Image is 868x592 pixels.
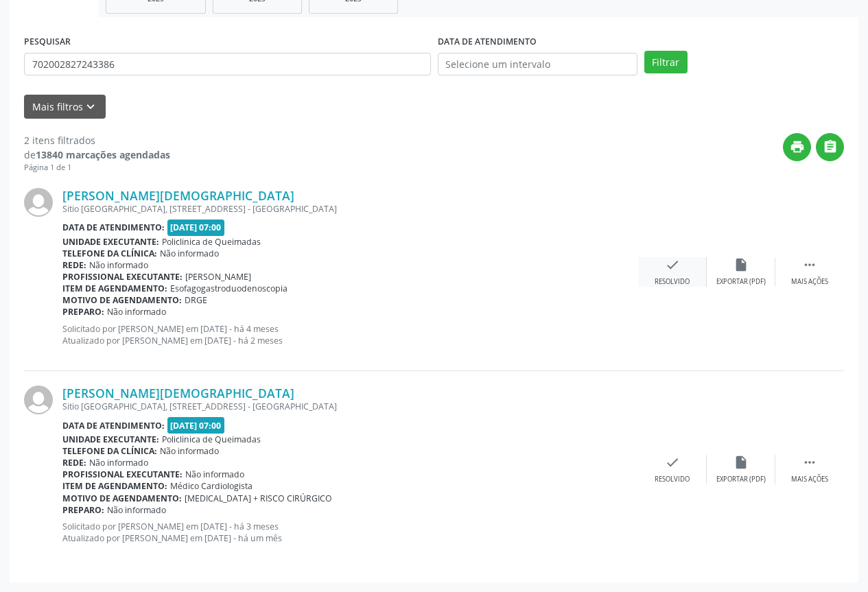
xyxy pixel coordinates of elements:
i: insert_drive_file [734,455,749,470]
div: Exportar (PDF) [716,277,766,287]
a: [PERSON_NAME][DEMOGRAPHIC_DATA] [62,386,294,401]
img: img [24,386,53,414]
b: Motivo de agendamento: [62,294,182,306]
button:  [816,133,844,161]
b: Motivo de agendamento: [62,493,182,504]
b: Data de atendimento: [62,222,165,233]
span: Não informado [107,504,166,516]
span: Não informado [185,469,244,480]
button: print [783,133,811,161]
span: Policlinica de Queimadas [162,434,261,445]
div: Sitio [GEOGRAPHIC_DATA], [STREET_ADDRESS] - [GEOGRAPHIC_DATA] [62,203,638,215]
img: img [24,188,53,217]
span: Esofagogastroduodenoscopia [170,283,288,294]
span: Não informado [89,457,148,469]
span: [DATE] 07:00 [167,417,225,433]
i:  [823,139,838,154]
b: Item de agendamento: [62,283,167,294]
label: PESQUISAR [24,32,71,53]
i: check [665,257,680,272]
span: Não informado [160,445,219,457]
div: Mais ações [791,475,828,484]
span: Não informado [107,306,166,318]
label: DATA DE ATENDIMENTO [438,32,537,53]
span: [DATE] 07:00 [167,220,225,235]
b: Rede: [62,457,86,469]
a: [PERSON_NAME][DEMOGRAPHIC_DATA] [62,188,294,203]
span: Não informado [160,248,219,259]
b: Rede: [62,259,86,271]
i: print [790,139,805,154]
i:  [802,455,817,470]
div: Mais ações [791,277,828,287]
span: [MEDICAL_DATA] + RISCO CIRÚRGICO [185,493,332,504]
span: Policlinica de Queimadas [162,236,261,248]
button: Filtrar [644,51,688,74]
i: check [665,455,680,470]
span: DRGE [185,294,207,306]
b: Profissional executante: [62,469,183,480]
span: [PERSON_NAME] [185,271,251,283]
b: Preparo: [62,504,104,516]
p: Solicitado por [PERSON_NAME] em [DATE] - há 3 meses Atualizado por [PERSON_NAME] em [DATE] - há u... [62,521,638,544]
b: Unidade executante: [62,236,159,248]
b: Item de agendamento: [62,480,167,492]
b: Telefone da clínica: [62,248,157,259]
i:  [802,257,817,272]
strong: 13840 marcações agendadas [36,148,170,161]
b: Preparo: [62,306,104,318]
div: Página 1 de 1 [24,162,170,174]
input: Nome, CNS [24,53,431,76]
div: Sitio [GEOGRAPHIC_DATA], [STREET_ADDRESS] - [GEOGRAPHIC_DATA] [62,401,638,412]
input: Selecione um intervalo [438,53,637,76]
div: 2 itens filtrados [24,133,170,147]
div: Exportar (PDF) [716,475,766,484]
p: Solicitado por [PERSON_NAME] em [DATE] - há 4 meses Atualizado por [PERSON_NAME] em [DATE] - há 2... [62,323,638,346]
b: Unidade executante: [62,434,159,445]
div: de [24,147,170,162]
i: keyboard_arrow_down [83,99,98,115]
div: Resolvido [655,277,690,287]
span: Não informado [89,259,148,271]
button: Mais filtroskeyboard_arrow_down [24,95,106,119]
div: Resolvido [655,475,690,484]
b: Data de atendimento: [62,420,165,431]
span: Médico Cardiologista [170,480,253,492]
i: insert_drive_file [734,257,749,272]
b: Telefone da clínica: [62,445,157,457]
b: Profissional executante: [62,271,183,283]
